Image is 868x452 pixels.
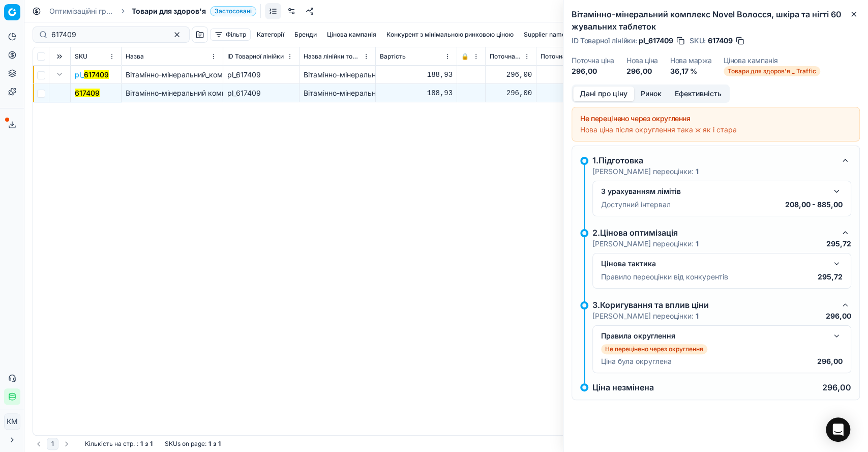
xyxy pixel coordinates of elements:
[150,440,153,448] strong: 1
[380,88,453,98] div: 188,93
[601,356,672,366] p: Ціна була округлена
[145,440,148,448] strong: з
[541,70,608,80] div: 296,00
[668,87,728,101] button: Ефективність
[140,440,143,448] strong: 1
[208,440,211,448] strong: 1
[639,36,673,46] span: pl_617409
[126,70,437,79] span: Вітамінно-мінеральний_комплекс_Novel_Волосся,_шкіра_та_нігті_60_жувальних_таблеток
[626,57,658,64] dt: Нова ціна
[580,114,851,124] div: Не перецінено через округлення
[84,70,109,79] mark: 617409
[634,87,668,101] button: Ринок
[380,70,453,80] div: 188,93
[53,68,66,80] button: Expand
[601,259,826,269] div: Цінова тактика
[227,88,295,98] div: pl_617409
[826,239,851,249] p: 295,72
[75,88,100,98] button: 617409
[572,66,614,76] dd: 296,00
[227,52,284,61] span: ID Товарної лінійки
[461,52,469,61] span: 🔒
[572,37,637,44] span: ID Товарної лінійки :
[541,52,598,61] span: Поточна промо ціна
[75,70,109,80] button: pl_617409
[601,200,671,210] p: Доступний інтервал
[573,87,634,101] button: Дані про ціну
[696,312,699,320] strong: 1
[75,89,100,97] mark: 617409
[670,66,712,76] dd: 36,17 %
[670,57,712,64] dt: Нова маржа
[5,414,20,429] span: КM
[47,438,58,450] button: 1
[490,88,532,98] div: 296,00
[253,29,288,41] button: Категорії
[126,89,429,97] span: Вітамінно-мінеральний комплекс Novel Волосся, шкіра та нігті 60 жувальних таблеток
[605,345,703,353] p: Не перецінено через округлення
[696,167,699,176] strong: 1
[304,70,371,80] div: Вітамінно-мінеральний_комплекс_Novel_Волосся,_шкіра_та_нігті_60_жувальних_таблеток
[218,440,221,448] strong: 1
[380,52,406,61] span: Вартість
[785,200,843,210] p: 208,00 - 885,00
[210,6,256,16] span: Застосовані
[33,438,45,450] button: Go to previous page
[490,52,522,61] span: Поточна ціна
[126,52,144,61] span: Назва
[626,66,658,76] dd: 296,00
[304,52,361,61] span: Назва лінійки товарів
[53,50,66,63] button: Expand all
[290,29,321,41] button: Бренди
[75,70,109,80] span: pl_
[4,413,20,430] button: КM
[85,440,153,448] div: :
[601,272,728,282] p: Правило переоцінки від конкурентів
[33,438,73,450] nav: pagination
[490,70,532,80] div: 296,00
[304,88,371,98] div: Вітамінно-мінеральний_комплекс_Novel_Волосся,_шкіра_та_нігті_60_жувальних_таблеток
[323,29,380,41] button: Цінова кампанія
[817,356,843,366] p: 296,00
[61,438,73,450] button: Go to next page
[592,299,835,311] div: 3.Коригування та вплив ціни
[132,6,256,16] span: Товари для здоров'яЗастосовані
[592,227,835,239] div: 2.Цінова оптимізація
[601,331,826,341] div: Правила округлення
[690,37,706,44] span: SKU :
[382,29,518,41] button: Конкурент з мінімальною ринковою ціною
[826,417,850,442] div: Open Intercom Messenger
[49,6,256,16] nav: breadcrumb
[51,30,163,40] input: Пошук по SKU або назві
[541,88,608,98] div: 296,00
[210,29,251,41] button: Фільтр
[520,29,570,41] button: Supplier name
[818,272,843,282] p: 295,72
[592,383,654,391] p: Ціна незмінена
[227,70,295,80] div: pl_617409
[822,383,851,391] p: 296,00
[826,311,851,321] p: 296,00
[724,66,820,76] span: Товари для здоров'я _ Traffic
[708,36,733,46] span: 617409
[572,57,614,64] dt: Поточна ціна
[75,52,87,61] span: SKU
[49,6,114,16] a: Оптимізаційні групи
[572,8,860,33] h2: Вітамінно-мінеральний комплекс Novel Волосся, шкіра та нігті 60 жувальних таблеток
[592,166,699,177] p: [PERSON_NAME] переоцінки:
[592,311,699,321] p: [PERSON_NAME] переоцінки:
[85,440,135,448] span: Кількість на стр.
[580,125,851,135] div: Нова ціна після округлення така ж як і стара
[592,154,835,166] div: 1.Підготовка
[132,6,206,16] span: Товари для здоров'я
[213,440,216,448] strong: з
[601,186,826,196] div: З урахуванням лімітів
[165,440,206,448] span: SKUs on page :
[696,239,699,248] strong: 1
[724,57,820,64] dt: Цінова кампанія
[592,239,699,249] p: [PERSON_NAME] переоцінки:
